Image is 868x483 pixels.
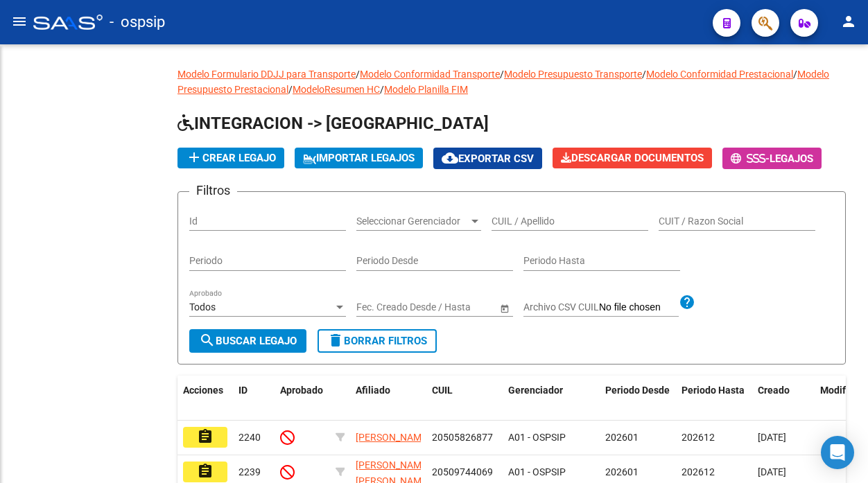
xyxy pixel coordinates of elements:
button: Buscar Legajo [189,329,306,353]
span: Legajos [770,152,813,165]
a: Modelo Planilla FIM [384,84,468,95]
span: [DATE] [758,466,786,477]
datatable-header-cell: Afiliado [350,376,426,421]
span: [DATE] [758,432,786,443]
a: Modelo Formulario DDJJ para Transporte [177,69,356,80]
input: Fecha fin [419,301,487,313]
span: Archivo CSV CUIL [523,301,599,313]
span: Gerenciador [508,385,563,396]
mat-icon: search [199,332,216,349]
button: Descargar Documentos [553,148,712,168]
datatable-header-cell: Periodo Hasta [676,376,752,421]
datatable-header-cell: ID [233,376,275,421]
span: A01 - OSPSIP [508,432,566,443]
span: 20509744069 [432,466,493,477]
span: IMPORTAR LEGAJOS [303,152,415,164]
span: 20505826877 [432,432,493,443]
mat-icon: delete [327,332,344,349]
span: Periodo Hasta [682,385,745,396]
span: Aprobado [280,385,323,396]
span: 202612 [682,466,715,477]
datatable-header-cell: Aprobado [275,376,330,421]
span: 202612 [682,432,715,443]
datatable-header-cell: Periodo Desde [600,376,676,421]
span: Exportar CSV [442,152,534,165]
mat-icon: assignment [197,428,214,445]
a: ModeloResumen HC [293,84,380,95]
mat-icon: help [679,294,695,310]
input: Fecha inicio [356,301,407,313]
mat-icon: add [186,149,202,166]
span: Periodo Desde [605,385,670,396]
h3: Filtros [189,181,237,200]
button: -Legajos [722,148,822,169]
datatable-header-cell: Creado [752,376,815,421]
span: Buscar Legajo [199,335,297,347]
span: INTEGRACION -> [GEOGRAPHIC_DATA] [177,114,489,133]
span: 2239 [238,466,261,477]
datatable-header-cell: CUIL [426,376,503,421]
input: Archivo CSV CUIL [599,301,679,314]
span: 2240 [238,432,261,443]
mat-icon: menu [11,13,28,30]
span: ID [238,385,248,396]
span: Afiliado [356,385,390,396]
span: 202601 [605,432,639,443]
span: [PERSON_NAME] [356,432,430,443]
button: Exportar CSV [433,148,542,169]
mat-icon: cloud_download [442,150,458,166]
button: Crear Legajo [177,148,284,168]
div: Open Intercom Messenger [821,436,854,469]
span: 202601 [605,466,639,477]
span: CUIL [432,385,453,396]
mat-icon: assignment [197,463,214,480]
span: Borrar Filtros [327,335,427,347]
span: - [731,152,770,165]
span: - ospsip [110,7,165,37]
mat-icon: person [840,13,857,30]
datatable-header-cell: Gerenciador [503,376,600,421]
button: Borrar Filtros [318,329,437,353]
a: Modelo Conformidad Prestacional [646,69,793,80]
a: Modelo Presupuesto Transporte [504,69,642,80]
button: IMPORTAR LEGAJOS [295,148,423,168]
a: Modelo Conformidad Transporte [360,69,500,80]
span: A01 - OSPSIP [508,466,566,477]
button: Open calendar [497,301,512,315]
span: Crear Legajo [186,152,276,164]
span: Acciones [183,385,223,396]
span: Descargar Documentos [561,152,704,164]
datatable-header-cell: Acciones [177,376,233,421]
span: Creado [758,385,790,396]
span: Todos [189,301,216,313]
span: Seleccionar Gerenciador [356,216,469,227]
